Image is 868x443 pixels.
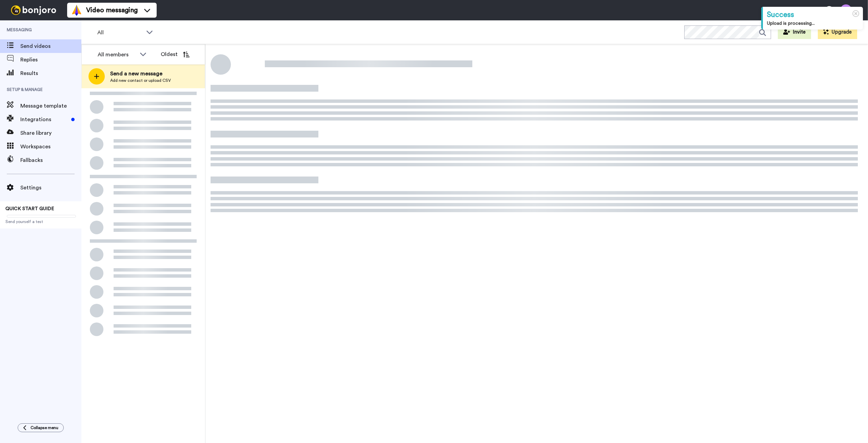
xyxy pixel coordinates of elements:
[31,425,58,430] span: Collapse menu
[98,51,136,59] div: All members
[5,219,76,224] span: Send yourself a test
[110,70,171,78] span: Send a new message
[71,5,82,16] img: vm-color.svg
[20,184,81,192] span: Settings
[778,25,811,39] button: Invite
[8,5,59,15] img: bj-logo-header-white.svg
[20,143,81,151] span: Workspaces
[20,129,81,137] span: Share library
[20,69,81,77] span: Results
[97,29,143,37] span: All
[86,5,138,15] span: Video messaging
[767,10,859,20] div: Success
[20,42,81,50] span: Send videos
[110,78,171,83] span: Add new contact or upload CSV
[5,206,54,211] span: QUICK START GUIDE
[20,102,81,110] span: Message template
[156,48,195,61] button: Oldest
[20,56,81,64] span: Replies
[818,25,857,39] button: Upgrade
[20,156,81,164] span: Fallbacks
[18,423,64,432] button: Collapse menu
[767,20,859,27] div: Upload is processing...
[20,115,68,124] span: Integrations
